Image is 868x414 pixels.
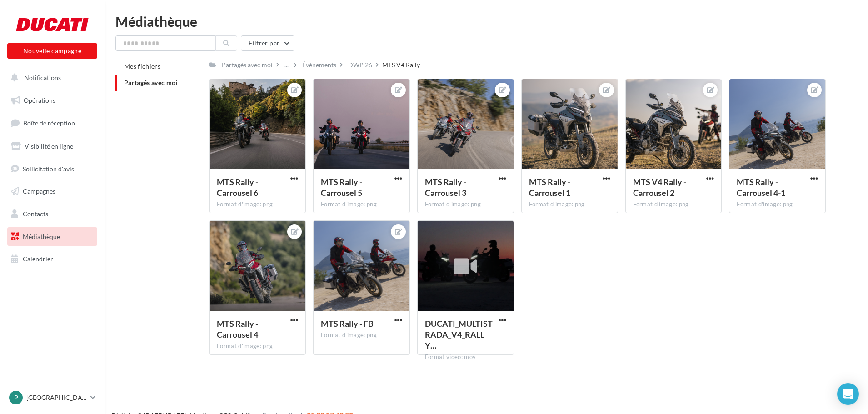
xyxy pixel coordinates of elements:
[115,15,857,28] div: Médiathèque
[321,177,362,198] span: MTS Rally - Carrousel 5
[321,319,374,329] span: MTS Rally - FB
[5,227,99,246] a: Médiathèque
[425,319,493,350] span: DUCATI_MULTISTRADA_V4_RALLY_TEASER_VERT_DEF_UC856238
[217,200,298,209] div: Format d'image: png
[5,113,99,133] a: Boîte de réception
[14,393,18,402] span: P
[283,59,290,71] div: ...
[425,200,506,209] div: Format d'image: png
[633,200,714,209] div: Format d'image: png
[348,60,372,70] div: DWP 26
[737,177,785,198] span: MTS Rally - Carrousel 4-1
[24,74,61,81] span: Notifications
[837,383,859,405] div: Open Intercom Messenger
[124,62,160,70] span: Mes fichiers
[5,160,99,179] a: Sollicitation d'avis
[23,187,55,195] span: Campagnes
[425,177,466,198] span: MTS Rally - Carrousel 3
[5,205,99,224] a: Contacts
[26,393,87,402] p: [GEOGRAPHIC_DATA]
[23,210,48,218] span: Contacts
[321,200,402,209] div: Format d'image: png
[23,119,75,127] span: Boîte de réception
[25,142,73,150] span: Visibilité en ligne
[302,60,336,70] div: Événements
[5,91,99,110] a: Opérations
[5,182,99,201] a: Campagnes
[529,177,570,198] span: MTS Rally - Carrousel 1
[217,342,298,350] div: Format d'image: png
[529,200,610,209] div: Format d'image: png
[633,177,686,198] span: MTS V4 Rally - Carrousel 2
[217,177,258,198] span: MTS Rally - Carrousel 6
[5,68,95,87] button: Notifications
[217,319,258,339] span: MTS Rally - Carrousel 4
[425,353,506,361] div: Format video: mov
[5,249,99,269] a: Calendrier
[382,60,420,70] div: MTS V4 Rally
[23,255,53,263] span: Calendrier
[124,79,178,86] span: Partagés avec moi
[23,165,74,172] span: Sollicitation d'avis
[222,60,273,70] div: Partagés avec moi
[23,233,60,240] span: Médiathèque
[5,137,99,156] a: Visibilité en ligne
[321,331,402,339] div: Format d'image: png
[737,200,818,209] div: Format d'image: png
[241,35,294,51] button: Filtrer par
[7,43,97,59] button: Nouvelle campagne
[24,96,55,104] span: Opérations
[7,389,97,406] a: P [GEOGRAPHIC_DATA]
